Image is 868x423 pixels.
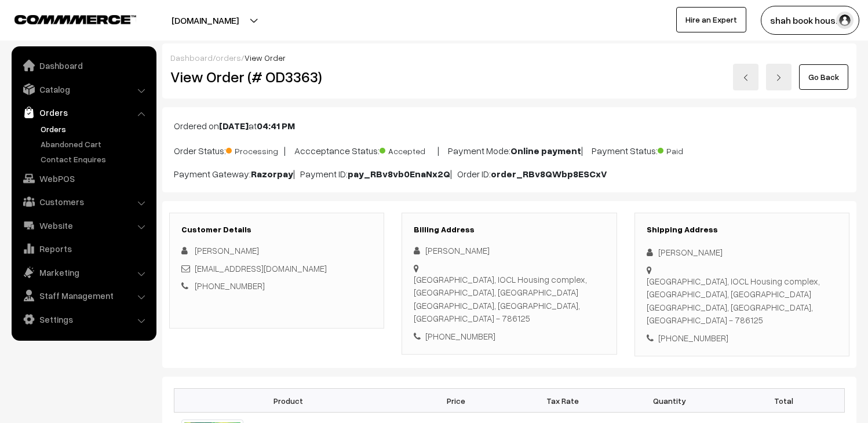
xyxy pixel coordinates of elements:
div: [PHONE_NUMBER] [647,331,837,345]
a: Website [14,215,152,236]
span: Accepted [380,142,437,157]
a: [PHONE_NUMBER] [195,280,265,291]
b: order_RBv8QWbp8ESCxV [491,168,607,180]
h3: Shipping Address [647,225,837,235]
b: Razorpay [251,168,293,180]
a: Staff Management [14,285,152,306]
b: [DATE] [219,120,249,132]
p: Order Status: | Accceptance Status: | Payment Mode: | Payment Status: [174,142,845,158]
th: Product [174,389,403,413]
span: [PERSON_NAME] [195,245,259,256]
th: Price [403,389,509,413]
a: Dashboard [14,55,152,76]
span: Processing [226,142,284,157]
a: Marketing [14,262,152,283]
th: Quantity [616,389,723,413]
a: Customers [14,191,152,212]
h3: Customer Details [181,225,372,235]
img: user [836,12,854,29]
img: COMMMERCE [14,15,136,24]
p: Payment Gateway: | Payment ID: | Order ID: [174,167,845,181]
a: [EMAIL_ADDRESS][DOMAIN_NAME] [195,263,327,274]
a: Go Back [799,64,848,90]
a: Abandoned Cart [38,138,152,150]
button: [DOMAIN_NAME] [131,6,279,35]
th: Tax Rate [509,389,616,413]
a: Orders [38,123,152,135]
b: pay_RBv8vb0EnaNx2Q [348,168,450,180]
div: [PERSON_NAME] [647,246,837,259]
div: [PHONE_NUMBER] [414,330,604,343]
div: [GEOGRAPHIC_DATA], IOCL Housing complex, [GEOGRAPHIC_DATA], [GEOGRAPHIC_DATA] [GEOGRAPHIC_DATA], ... [414,273,604,325]
a: orders [216,53,241,63]
a: COMMMERCE [14,12,116,25]
img: right-arrow.png [775,74,782,81]
h2: View Order (# OD3363) [170,68,385,86]
div: / / [170,52,848,64]
a: Contact Enquires [38,153,152,165]
span: Paid [658,142,716,157]
th: Total [723,389,844,413]
a: Reports [14,238,152,259]
a: Catalog [14,79,152,100]
span: View Order [245,53,286,63]
div: [GEOGRAPHIC_DATA], IOCL Housing complex, [GEOGRAPHIC_DATA], [GEOGRAPHIC_DATA] [GEOGRAPHIC_DATA], ... [647,275,837,327]
button: shah book hous… [761,6,859,35]
img: left-arrow.png [742,74,749,81]
p: Ordered on at [174,119,845,133]
h3: Billing Address [414,225,604,235]
b: Online payment [510,145,581,156]
a: Dashboard [170,53,213,63]
a: Orders [14,102,152,123]
div: [PERSON_NAME] [414,244,604,257]
b: 04:41 PM [257,120,295,132]
a: Settings [14,309,152,330]
a: WebPOS [14,168,152,189]
a: Hire an Expert [676,7,746,32]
